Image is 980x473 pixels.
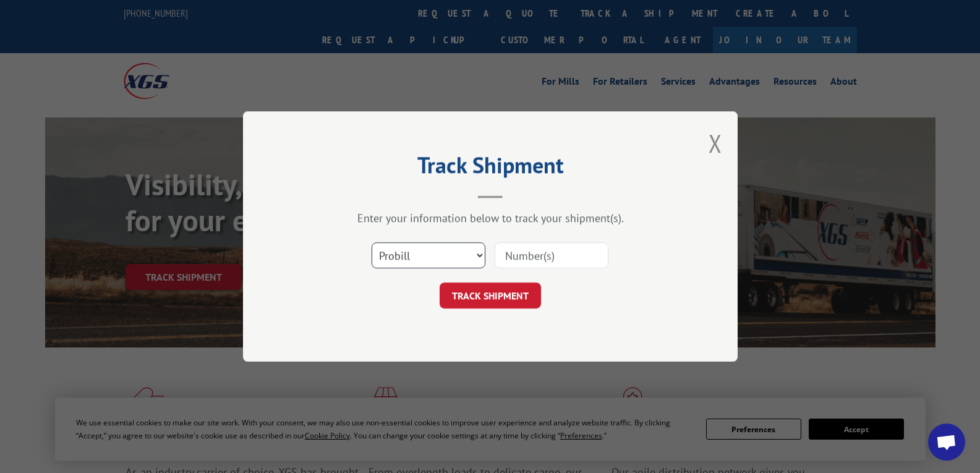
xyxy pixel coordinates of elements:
[440,283,541,309] button: TRACK SHIPMENT
[305,211,676,225] div: Enter your information below to track your shipment(s).
[305,156,676,180] h2: Track Shipment
[928,424,965,461] div: Open chat
[495,242,608,268] input: Number(s)
[709,127,722,160] button: Close modal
